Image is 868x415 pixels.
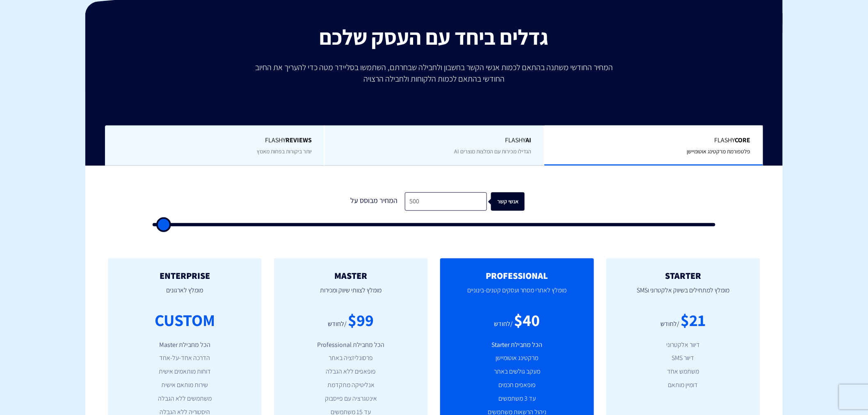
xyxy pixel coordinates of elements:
[452,394,582,404] li: עד 3 משתמשים
[496,192,530,211] div: אנשי קשר
[328,319,347,329] div: /לחודש
[452,340,582,350] li: הכל מחבילת Starter
[257,148,312,155] span: יותר ביקורות בפחות מאמץ
[286,340,416,350] li: הכל מחבילת Professional
[286,367,416,376] li: פופאפים ללא הגבלה
[454,148,531,155] span: הגדילו מכירות עם המלצות מוצרים AI
[249,62,619,84] p: המחיר החודשי משתנה בהתאם לכמות אנשי הקשר בחשבון ולחבילה שבחרתם, השתמשו בסליידר מטה כדי להעריך את ...
[337,136,531,145] span: Flashy
[619,340,748,350] li: דיוור אלקטרוני
[120,394,249,404] li: משתמשים ללא הגבלה
[120,381,249,390] li: שירות מותאם אישית
[681,308,706,332] div: $21
[155,308,215,332] div: CUSTOM
[286,394,416,404] li: אינטגרציה עם פייסבוק
[494,319,513,329] div: /לחודש
[120,340,249,350] li: הכל מחבילת Master
[91,25,777,49] h2: גדלים ביחד עם העסק שלכם
[120,280,249,308] p: מומלץ לארגונים
[619,381,748,390] li: דומיין מותאם
[286,381,416,390] li: אנליטיקה מתקדמת
[525,136,531,144] b: AI
[120,367,249,376] li: דוחות מותאמים אישית
[120,271,249,280] h2: ENTERPRISE
[735,136,751,144] b: Core
[286,136,312,144] b: REVIEWS
[619,353,748,363] li: דיוור SMS
[514,308,540,332] div: $40
[619,280,748,308] p: מומלץ למתחילים בשיווק אלקטרוני וSMS
[452,353,582,363] li: מרקטינג אוטומיישן
[687,148,751,155] span: פלטפורמת מרקטינג אוטומיישן
[343,192,405,211] div: המחיר מבוסס על
[117,136,312,145] span: Flashy
[120,353,249,363] li: הדרכה אחד-על-אחד
[661,319,680,329] div: /לחודש
[619,271,748,280] h2: STARTER
[348,308,374,332] div: $99
[286,280,416,308] p: מומלץ לצוותי שיווק ומכירות
[452,280,582,308] p: מומלץ לאתרי מסחר ועסקים קטנים-בינוניים
[452,367,582,376] li: מעקב גולשים באתר
[452,381,582,390] li: פופאפים חכמים
[286,271,416,280] h2: MASTER
[557,136,751,145] span: Flashy
[286,353,416,363] li: פרסונליזציה באתר
[619,367,748,376] li: משתמש אחד
[452,271,582,280] h2: PROFESSIONAL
